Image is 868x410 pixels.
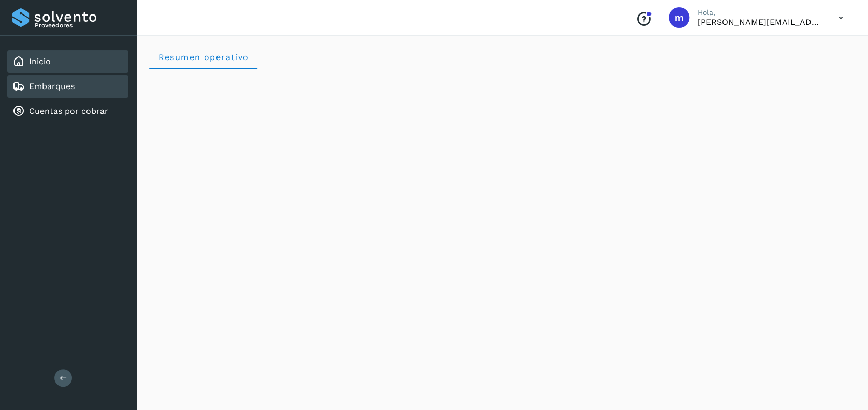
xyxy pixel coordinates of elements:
a: Cuentas por cobrar [29,106,108,116]
a: Inicio [29,56,51,66]
p: mariela.santiago@fsdelnorte.com [698,17,822,27]
div: Embarques [7,75,128,98]
div: Cuentas por cobrar [7,100,128,123]
a: Embarques [29,81,75,91]
p: Hola, [698,8,822,17]
p: Proveedores [35,22,124,29]
span: Resumen operativo [157,52,249,62]
div: Inicio [7,50,128,73]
